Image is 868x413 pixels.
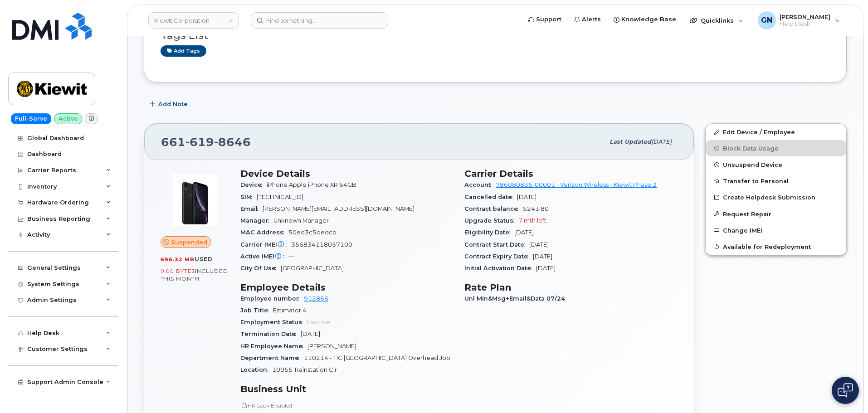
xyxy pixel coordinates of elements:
button: Change IMEI [706,222,846,238]
span: [DATE] [514,229,534,236]
button: Request Repair [706,206,846,222]
div: Geoffrey Newport [751,11,846,29]
a: Add tags [161,45,206,57]
a: Alerts [568,10,607,29]
h3: Carrier Details [464,168,678,179]
a: 786080835-00001 - Verizon Wireless - Kiewit Phase 2 [496,181,657,188]
span: Available for Redeployment [723,243,811,250]
h3: Employee Details [240,282,454,293]
span: Help Desk [780,20,830,28]
span: MAC Address [240,229,288,236]
span: $243.80 [523,205,549,212]
span: 8646 [214,135,251,149]
span: Manager [240,217,273,224]
span: Unl Min&Msg+Email&Data 07/24 [464,295,570,302]
span: Upgrade Status [464,217,518,224]
span: Email [240,205,263,212]
span: [GEOGRAPHIC_DATA] [281,265,344,272]
span: Contract Expiry Date [464,253,533,260]
span: Alerts [582,15,601,24]
button: Add Note [144,96,195,112]
span: 110214 - TIC [GEOGRAPHIC_DATA] Overhead Job [304,355,450,361]
span: Department Name [240,355,304,361]
span: Add Note [158,100,188,108]
button: Unsuspend Device [706,156,846,173]
span: — [288,253,294,260]
span: Suspended [171,238,207,247]
span: Contract Start Date [464,241,529,248]
span: Contract balance [464,205,523,212]
span: Termination Date [240,330,301,337]
span: [DATE] [529,241,549,248]
span: 7 mth left [518,217,546,224]
a: Create Helpdesk Submission [706,189,846,205]
button: Available for Redeployment [706,238,846,255]
span: [TECHNICAL_ID] [257,194,303,200]
span: GN [761,15,772,26]
span: Eligibility Date [464,229,514,236]
span: Support [536,15,561,24]
span: SIM [240,194,257,200]
span: [PERSON_NAME][EMAIL_ADDRESS][DOMAIN_NAME] [263,205,414,212]
span: used [195,256,213,262]
span: 696.32 MB [161,256,195,262]
a: Edit Device / Employee [706,124,846,140]
a: 912866 [304,295,328,302]
span: [PERSON_NAME] [307,343,356,350]
span: Job Title [240,307,273,314]
h3: Rate Plan [464,282,678,293]
span: Carrier IMEI [240,241,291,248]
span: HR Employee Name [240,343,307,350]
span: [DATE] [536,265,556,272]
span: Device [240,181,267,188]
span: [DATE] [533,253,552,260]
div: Quicklinks [683,11,750,29]
a: Support [522,10,568,29]
img: image20231002-3703462-1qb80zy.jpeg [168,173,222,227]
span: Last updated [610,138,651,145]
span: Account [464,181,496,188]
span: [PERSON_NAME] [780,13,830,20]
a: Kiewit Corporation [148,12,239,29]
span: iPhone Apple iPhone XR 64GB [267,181,356,188]
span: Knowledge Base [621,15,676,24]
span: 0.00 Bytes [161,268,195,274]
span: Estimator 4 [273,307,307,314]
span: City Of Use [240,265,281,272]
p: HR Lock Enabled [240,402,454,409]
span: Unsuspend Device [723,161,782,168]
span: [DATE] [301,330,320,337]
span: 661 [161,135,251,149]
a: Knowledge Base [607,10,683,29]
span: Active IMEI [240,253,288,260]
span: Quicklinks [701,17,734,24]
span: Location [240,366,272,373]
h3: Tags List [161,30,830,41]
span: Employment Status [240,319,307,326]
span: Inactive [307,319,330,326]
span: Unknown Manager [273,217,329,224]
input: Find something... [251,12,388,29]
img: Open chat [838,383,853,398]
h3: Business Unit [240,384,454,394]
span: Initial Activation Date [464,265,536,272]
span: 356834118057100 [291,241,352,248]
h3: Device Details [240,168,454,179]
span: [DATE] [651,138,672,145]
button: Block Data Usage [706,140,846,156]
span: Employee number [240,295,304,302]
span: 10055 Trainstation Cir [272,366,337,373]
span: [DATE] [517,194,536,200]
span: 619 [185,135,214,149]
span: Cancelled date [464,194,517,200]
button: Transfer to Personal [706,173,846,189]
span: 50ed3c5dedcb [288,229,336,236]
